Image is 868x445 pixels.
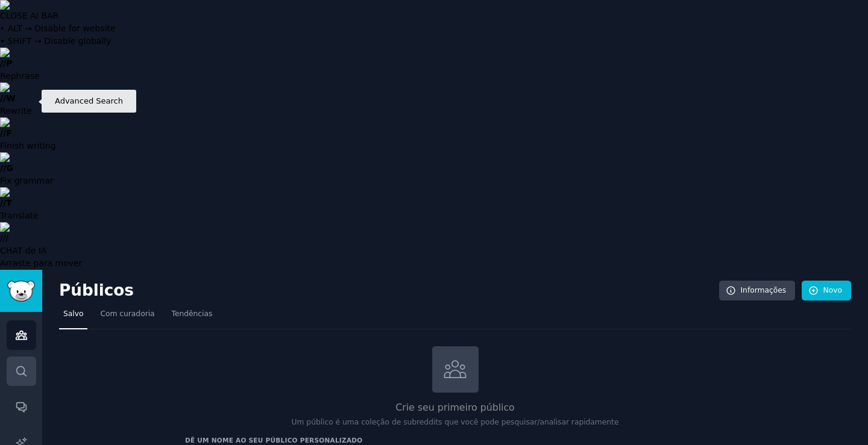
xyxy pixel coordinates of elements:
a: Salvo [59,305,87,329]
font: Dê um nome ao seu público personalizado [185,437,362,444]
font: Salvo [63,310,83,318]
font: / [5,233,8,243]
a: Com curadoria [96,305,159,329]
a: Novo [802,281,851,301]
font: Informações [741,286,787,294]
a: Tendências [168,305,217,329]
img: Logotipo do GummySearch [7,281,35,302]
font: Novo [823,286,842,294]
font: Públicos [59,281,134,299]
a: Informações [719,281,796,301]
font: Crie seu primeiro público [395,402,514,413]
font: Um público é uma coleção de subreddits que você pode pesquisar/analisar rapidamente [292,418,619,426]
font: Com curadoria [100,310,154,318]
font: Tendências [172,310,213,318]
